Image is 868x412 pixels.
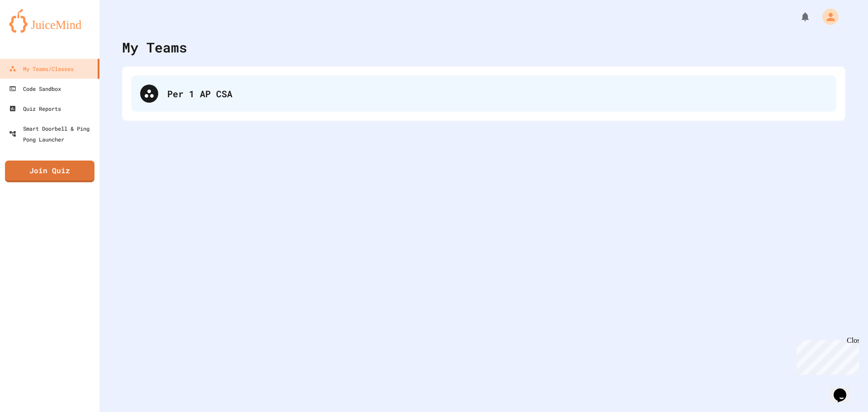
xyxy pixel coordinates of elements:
iframe: chat widget [793,336,859,375]
div: My Notifications [783,9,813,24]
div: Per 1 AP CSA [167,87,827,100]
div: Smart Doorbell & Ping Pong Launcher [9,123,96,145]
div: My Teams [122,37,187,57]
div: Chat with us now!Close [4,4,62,57]
div: Quiz Reports [9,103,61,114]
div: My Account [813,6,841,27]
div: My Teams/Classes [9,63,74,74]
div: Code Sandbox [9,83,61,94]
div: Per 1 AP CSA [131,76,836,112]
img: logo-orange.svg [9,9,90,33]
iframe: chat widget [830,376,859,403]
a: Join Quiz [5,161,94,182]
